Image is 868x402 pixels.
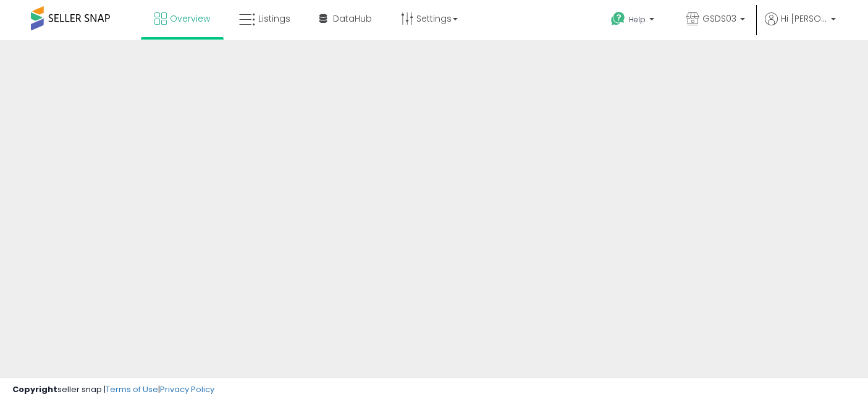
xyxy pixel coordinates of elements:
[12,384,214,396] div: seller snap | |
[12,383,57,395] strong: Copyright
[170,12,210,25] span: Overview
[106,383,158,395] a: Terms of Use
[765,12,836,40] a: Hi [PERSON_NAME]
[702,12,736,25] span: GSDS03
[601,2,667,40] a: Help
[333,12,372,25] span: DataHub
[781,12,827,25] span: Hi [PERSON_NAME]
[258,12,290,25] span: Listings
[629,14,646,25] span: Help
[610,11,626,27] i: Get Help
[160,383,214,395] a: Privacy Policy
